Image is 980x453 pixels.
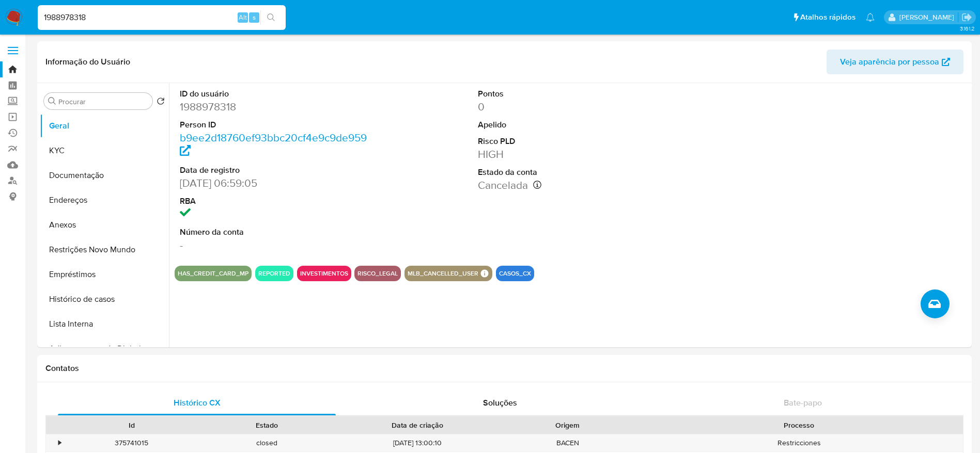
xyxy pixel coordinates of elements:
dt: Estado da conta [478,167,666,178]
dt: Pontos [478,88,666,100]
button: Procurar [48,97,56,105]
p: eduardo.dutra@mercadolivre.com [899,12,958,22]
span: Veja aparência por pessoa [840,50,939,74]
dt: Risco PLD [478,136,666,147]
button: KYC [40,138,169,163]
span: Histórico CX [174,397,221,409]
button: Documentação [40,163,169,188]
div: • [58,438,61,448]
span: Alt [239,12,247,22]
dd: 0 [478,100,666,114]
div: Origem [507,420,628,430]
dt: Person ID [180,119,368,131]
div: Restricciones [635,434,963,451]
dt: RBA [180,196,368,207]
button: search-icon [260,10,282,25]
button: Empréstimos [40,262,169,287]
dd: HIGH [478,147,666,161]
button: Anexos [40,213,169,237]
div: Estado [207,420,328,430]
button: Geral [40,114,169,138]
div: Id [71,420,192,430]
span: Atalhos rápidos [800,12,855,23]
button: Adiantamentos de Dinheiro [40,336,169,361]
button: Veja aparência por pessoa [827,50,963,74]
h1: Contatos [45,363,963,374]
button: Restrições Novo Mundo [40,237,169,262]
button: Retornar ao pedido padrão [157,97,165,108]
a: Notificações [866,13,875,22]
button: Histórico de casos [40,287,169,312]
div: Data de criação [342,420,493,430]
div: [DATE] 13:00:10 [335,434,500,451]
dd: 1988978318 [180,100,368,114]
div: BACEN [500,434,635,451]
dd: [DATE] 06:59:05 [180,176,368,190]
button: Lista Interna [40,312,169,336]
dt: Número da conta [180,226,368,238]
input: Procurar [58,97,148,106]
a: Sair [961,12,972,23]
div: 375741015 [64,434,199,451]
span: s [253,12,256,22]
dd: - [180,238,368,252]
dt: ID do usuário [180,88,368,100]
button: Endereços [40,188,169,213]
span: Soluções [483,397,517,409]
div: Processo [643,420,956,430]
div: closed [199,434,335,451]
dt: Apelido [478,119,666,131]
dt: Data de registro [180,165,368,176]
span: Bate-papo [784,397,822,409]
a: b9ee2d18760ef93bbc20cf4e9c9de959 [180,130,367,159]
dd: Cancelada [478,178,666,192]
h1: Informação do Usuário [45,57,130,67]
input: Pesquise usuários ou casos... [38,11,286,24]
